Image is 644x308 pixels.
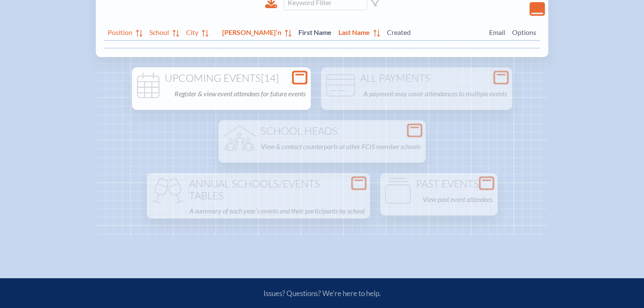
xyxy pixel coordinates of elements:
p: View & contact counterparts at other FCIS member schools [261,141,421,153]
h1: Past Events [384,178,494,190]
span: Options [512,26,536,37]
span: Position [108,26,132,37]
h1: Annual Schools/Events Tables [150,178,366,201]
span: School [149,26,169,37]
p: A summary of each year’s events and their participants by school [189,205,365,217]
span: Last Name [338,26,370,37]
p: Issues? Questions? We’re here to help. [172,289,472,298]
p: View past event attendees [423,193,492,205]
span: First Name [298,26,332,37]
span: Created [387,26,482,37]
span: [14] [261,72,279,84]
h1: All Payments [324,72,509,84]
h1: School Heads [222,125,422,137]
p: A payment may cover attendances to multiple events [364,88,507,100]
h1: Upcoming Events [135,72,307,84]
span: City [186,26,198,37]
span: [PERSON_NAME]’n [222,26,281,37]
span: Email [489,26,505,37]
p: Register & view event attendees for future events [175,88,306,100]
